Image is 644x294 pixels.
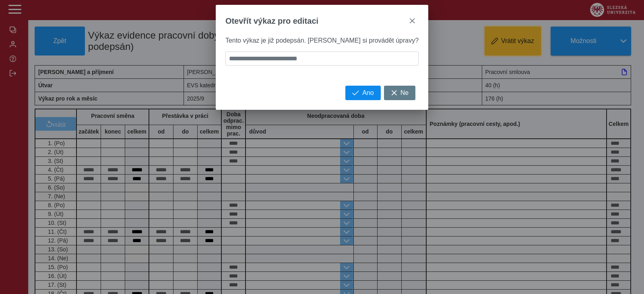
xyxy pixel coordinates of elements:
[362,89,374,97] span: Ano
[406,14,419,27] button: close
[345,86,380,100] button: Ano
[384,86,415,100] button: Ne
[400,89,409,97] span: Ne
[225,16,318,26] span: Otevřít výkaz pro editaci
[216,37,428,86] div: Tento výkaz je již podepsán. [PERSON_NAME] si provádět úpravy?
